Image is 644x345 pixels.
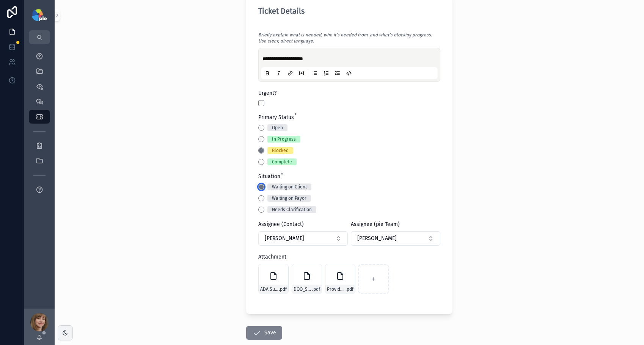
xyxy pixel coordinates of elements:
span: .pdf [279,286,287,292]
span: [PERSON_NAME] [357,235,397,242]
span: Situation [258,173,280,180]
button: Save [246,326,282,340]
h2: Ticket Details [258,6,305,17]
button: Select Button [351,231,440,246]
span: .pdf [312,286,320,292]
span: ADA Survey (Rebranded 2023) - Copy [260,286,279,292]
span: Assignee (Contact) [258,221,304,227]
div: In Progress [272,136,296,143]
span: Provider Survey [327,286,346,292]
div: Blocked [272,147,289,154]
div: Needs Clarification [272,206,312,213]
em: Briefly explain what is needed, who it’s needed from, and what’s blocking progress. Use clear, di... [258,32,440,44]
div: Open [272,124,283,131]
div: Waiting on Payor [272,195,306,202]
div: Complete [272,158,292,165]
span: .pdf [346,286,353,292]
span: DOO_Standard [294,286,312,292]
div: scrollable content [24,44,55,206]
span: Assignee (pie Team) [351,221,400,227]
span: Urgent? [258,90,276,96]
div: Waiting on Client [272,183,307,190]
span: [PERSON_NAME] [265,235,304,242]
span: Attachment [258,254,286,260]
span: Primary Status [258,114,294,121]
img: App logo [32,9,47,21]
button: Select Button [258,231,348,246]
